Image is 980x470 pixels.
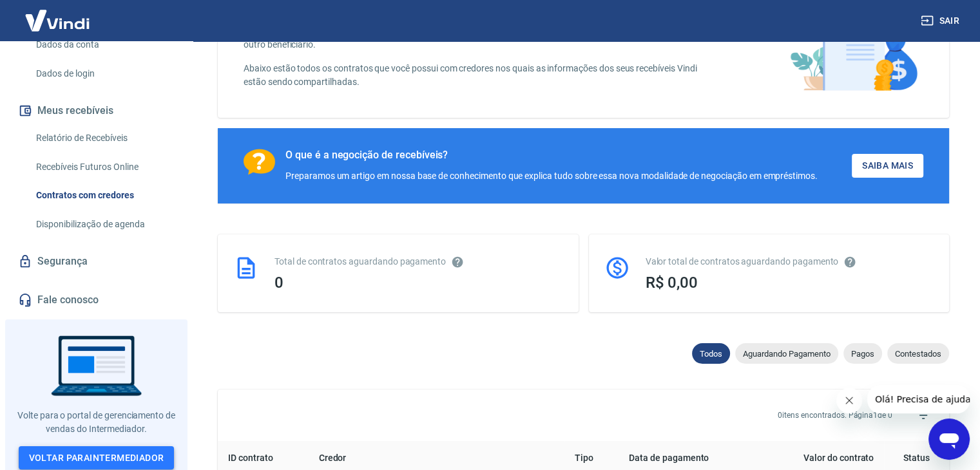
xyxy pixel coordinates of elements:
[451,256,464,268] svg: Esses contratos não se referem à Vindi, mas sim a outras instituições.
[646,274,698,292] span: R$ 0,00
[887,343,949,364] div: Contestados
[908,400,939,431] span: Filtros
[843,349,882,359] span: Pagos
[244,149,275,175] img: Ícone com um ponto de interrogação.
[15,247,177,276] a: Segurança
[867,385,970,413] iframe: Mensagem da empresa
[852,154,923,178] a: Saiba Mais
[15,97,177,125] button: Meus recebíveis
[31,125,177,151] a: Relatório de Recebíveis
[31,182,177,209] a: Contratos com credores
[778,409,892,421] p: 0 itens encontrados. Página 1 de 0
[31,61,177,87] a: Dados de login
[843,256,856,268] svg: O valor comprometido não se refere a pagamentos pendentes na Vindi e sim como garantia a outras i...
[31,154,177,180] a: Recebíveis Futuros Online
[274,255,563,268] div: Total de contratos aguardando pagamento
[285,169,818,183] div: Preparamos um artigo em nossa base de conhecimento que explica tudo sobre essa nova modalidade de...
[735,343,838,364] div: Aguardando Pagamento
[646,255,934,268] div: Valor total de contratos aguardando pagamento
[15,1,99,40] img: Vindi
[887,349,949,359] span: Contestados
[735,349,838,359] span: Aguardando Pagamento
[692,343,730,364] div: Todos
[15,286,177,314] a: Fale conosco
[8,9,108,19] span: Olá! Precisa de ajuda?
[918,9,965,33] button: Sair
[285,149,818,162] div: O que é a negocição de recebíveis?
[843,343,882,364] div: Pagos
[31,32,177,58] a: Dados da conta
[274,274,563,292] div: 0
[692,349,730,359] span: Todos
[836,388,862,413] iframe: Fechar mensagem
[244,62,720,89] p: Abaixo estão todos os contratos que você possui com credores nos quais as informações dos seus re...
[31,211,177,238] a: Disponibilização de agenda
[19,446,175,470] a: Voltar paraIntermediador
[928,418,970,460] iframe: Botão para abrir a janela de mensagens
